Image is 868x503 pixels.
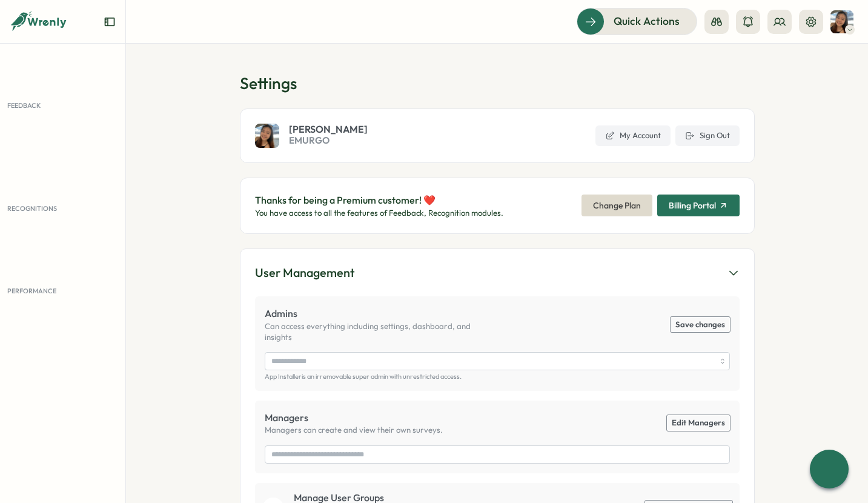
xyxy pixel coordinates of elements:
p: Admins [265,306,497,321]
a: Edit Managers [667,415,730,431]
div: User Management [255,264,354,282]
p: Managers [265,410,443,425]
span: [PERSON_NAME] [289,124,368,134]
span: My Account [620,130,661,141]
button: Save changes [671,317,730,333]
span: Change Plan [593,195,641,216]
p: You have access to all the features of Feedback, Recognition modules. [255,208,503,219]
span: EMURGO [289,134,368,147]
p: Managers can create and view their own surveys. [265,425,443,436]
img: Tracy [830,10,853,33]
button: Change Plan [581,195,652,216]
button: User Management [255,264,740,282]
button: Expand sidebar [104,16,116,28]
span: Sign Out [700,130,730,141]
h1: Settings [240,73,755,94]
span: Billing Portal [669,201,716,210]
p: Can access everything including settings, dashboard, and insights [265,321,497,342]
button: Billing Portal [657,195,740,216]
p: App Installer is an irremovable super admin with unrestricted access. [265,373,730,381]
span: Quick Actions [614,13,680,29]
button: Sign Out [675,125,740,146]
img: Tracy [255,124,279,148]
a: My Account [595,125,671,146]
button: Quick Actions [577,8,697,35]
p: Thanks for being a Premium customer! ❤️ [255,193,503,208]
